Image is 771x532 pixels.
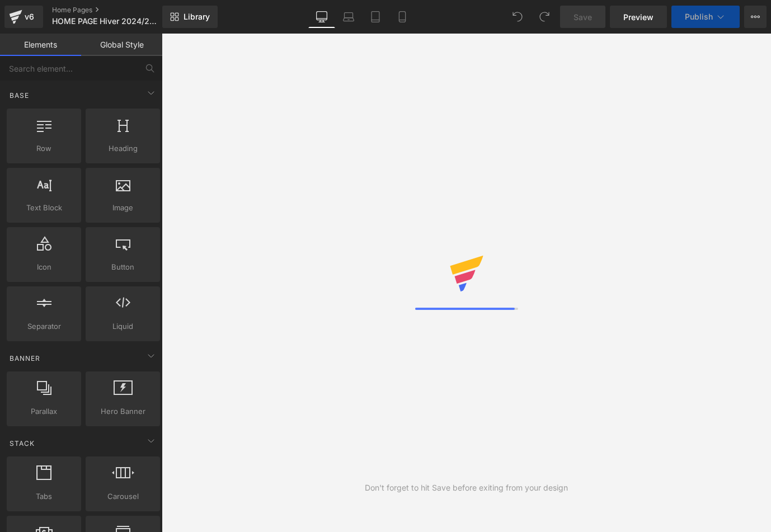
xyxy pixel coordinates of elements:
[506,6,529,28] button: Undo
[22,10,36,24] div: v6
[8,353,41,364] span: Banner
[162,6,218,28] a: New Library
[365,482,568,494] div: Don't forget to hit Save before exiting from your design
[685,12,713,21] span: Publish
[308,6,335,28] a: Desktop
[81,34,162,56] a: Global Style
[89,202,157,214] span: Image
[671,6,740,28] button: Publish
[10,321,78,332] span: Separator
[623,11,654,23] span: Preview
[744,6,767,28] button: More
[89,261,157,273] span: Button
[533,6,556,28] button: Redo
[89,143,157,154] span: Heading
[89,491,157,502] span: Carousel
[184,12,210,22] span: Library
[10,143,78,154] span: Row
[610,6,667,28] a: Preview
[8,90,30,101] span: Base
[389,6,416,28] a: Mobile
[89,406,157,417] span: Hero Banner
[4,6,43,28] a: v6
[10,261,78,273] span: Icon
[10,406,78,417] span: Parallax
[573,11,592,23] span: Save
[10,491,78,502] span: Tabs
[335,6,362,28] a: Laptop
[52,6,181,15] a: Home Pages
[8,438,36,449] span: Stack
[362,6,389,28] a: Tablet
[89,321,157,332] span: Liquid
[10,202,78,214] span: Text Block
[52,17,159,26] span: HOME PAGE Hiver 2024/25 avec tricots en laine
